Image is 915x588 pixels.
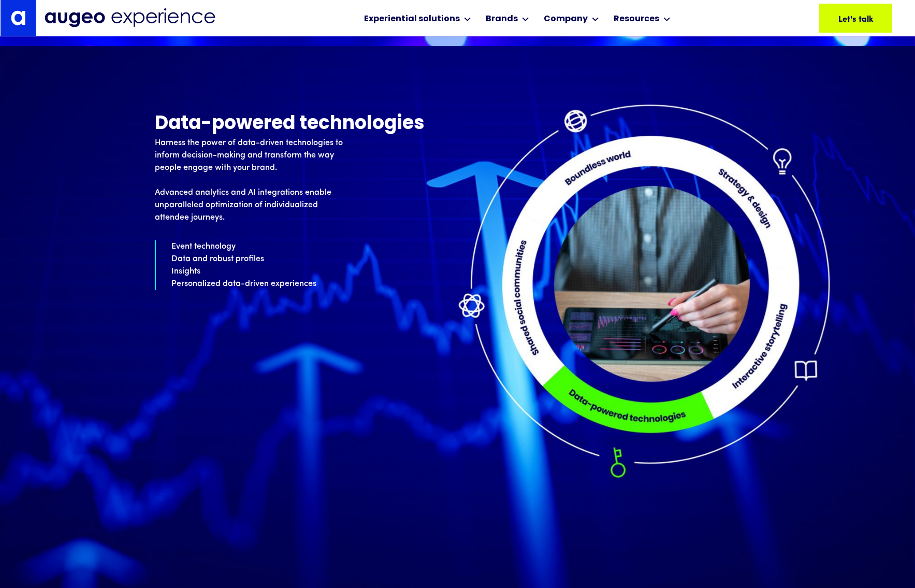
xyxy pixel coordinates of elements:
[819,4,892,33] a: Let's talk
[830,12,864,24] div: Let's talk
[155,240,761,290] p: Event technology Data and robust profiles Insights Personalized data-driven experiences
[155,112,761,133] h4: Data-powered technologies
[486,12,518,25] div: Brands
[155,137,354,224] p: Harness the power of data-driven technologies to inform decision-making and transform the way peo...
[614,12,659,25] div: Resources
[869,12,904,24] div: Let's talk
[544,12,588,25] div: Company
[790,12,824,24] div: Let's talk
[364,12,460,25] div: Experiential solutions
[11,10,25,25] img: Augeo's "a" monogram decorative logo in white.
[45,8,215,27] img: Augeo Experience business unit full logo in midnight blue.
